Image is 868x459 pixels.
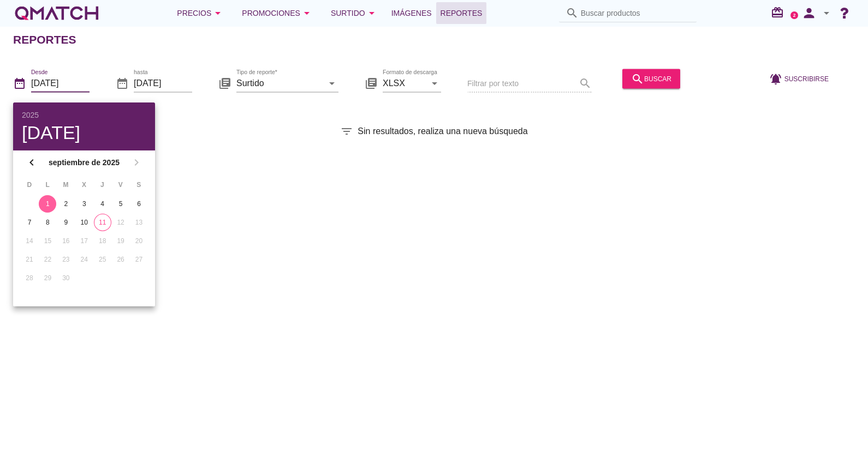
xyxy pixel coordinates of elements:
div: Surtido [331,7,378,20]
button: 7 [21,214,38,231]
button: Surtido [322,2,387,24]
button: Precios [168,2,233,24]
a: white-qmatch-logo [13,2,100,24]
i: search [631,72,644,85]
button: 2 [57,195,75,213]
th: M [57,176,74,194]
th: L [39,176,56,194]
i: arrow_drop_down [211,7,224,20]
span: Reportes [441,7,483,20]
i: date_range [13,76,26,89]
th: X [75,176,92,194]
button: 6 [130,195,148,213]
button: 4 [94,195,111,213]
button: buscar [622,69,680,88]
span: Suscribirse [784,74,829,83]
div: 7 [21,218,38,227]
text: 2 [793,13,796,17]
button: 11 [94,214,111,231]
input: hasta [134,74,192,92]
div: 11 [94,218,111,227]
i: notifications_active [769,72,784,85]
span: Sin resultados, realiza una nueva búsqueda [358,125,527,138]
div: 10 [75,218,93,227]
th: D [21,176,38,194]
i: date_range [116,76,129,89]
div: 1 [39,199,56,209]
i: arrow_drop_down [820,7,833,20]
th: J [94,176,111,194]
div: 4 [94,199,111,209]
div: 3 [75,199,93,209]
button: 10 [75,214,93,231]
i: arrow_drop_down [428,76,441,89]
th: S [130,176,147,194]
input: Buscar productos [581,4,690,22]
div: 8 [39,218,56,227]
i: filter_list [340,125,353,138]
button: 1 [39,195,56,213]
div: 9 [57,218,75,227]
strong: septiembre de 2025 [41,157,127,168]
a: Reportes [436,2,487,24]
span: Imágenes [391,7,432,20]
div: 5 [112,199,129,209]
div: 2025 [22,111,146,119]
input: Desde [31,74,90,92]
input: Formato de descarga [383,74,426,92]
a: Imágenes [387,2,436,24]
i: chevron_left [25,156,38,169]
button: Promociones [233,2,322,24]
i: person [798,5,820,21]
i: library_books [218,76,231,89]
div: 6 [130,199,148,209]
i: redeem [771,6,788,19]
button: 3 [75,195,93,213]
div: Precios [177,7,224,20]
div: buscar [631,72,671,85]
button: Suscribirse [760,69,837,88]
div: Promociones [242,7,313,20]
button: 8 [39,214,56,231]
i: arrow_drop_down [365,7,378,20]
input: Tipo de reporte* [236,74,323,92]
i: arrow_drop_down [325,76,338,89]
th: V [112,176,129,194]
h2: Reportes [13,31,76,49]
div: 2 [57,199,75,209]
i: search [566,7,579,20]
i: library_books [365,76,378,89]
button: 5 [112,195,129,213]
button: 9 [57,214,75,231]
a: 2 [790,11,798,19]
i: arrow_drop_down [300,7,313,20]
div: [DATE] [22,123,146,142]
